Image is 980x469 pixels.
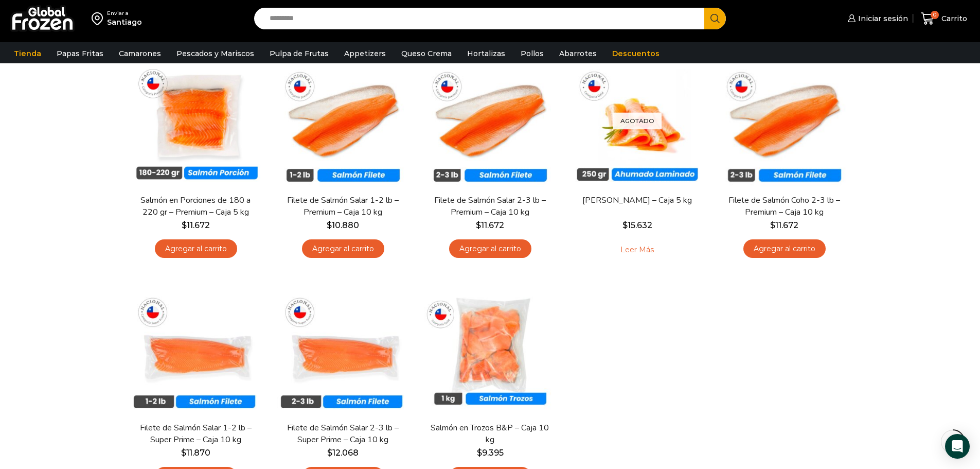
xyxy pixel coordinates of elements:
a: Pulpa de Frutas [264,44,334,63]
a: [PERSON_NAME] – Caja 5 kg [578,195,696,206]
span: $ [182,220,187,230]
bdi: 10.880 [327,220,359,230]
a: Camarones [114,44,166,63]
a: Agregar al carrito: “Filete de Salmón Coho 2-3 lb - Premium - Caja 10 kg” [743,239,826,258]
a: Pescados y Mariscos [171,44,259,63]
a: Hortalizas [462,44,510,63]
bdi: 11.870 [181,448,210,458]
a: Agregar al carrito: “Filete de Salmón Salar 1-2 lb – Premium - Caja 10 kg” [302,239,384,258]
bdi: 9.395 [477,448,504,458]
span: $ [327,220,332,230]
div: Open Intercom Messenger [945,434,970,459]
a: Salmón en Trozos B&P – Caja 10 kg [431,422,549,446]
div: Enviar a [107,10,142,17]
a: Leé más sobre “Salmón Ahumado Laminado - Caja 5 kg” [604,239,670,261]
button: Search button [704,8,726,29]
span: Iniciar sesión [856,13,908,24]
img: address-field-icon.svg [92,10,107,27]
a: Tienda [9,44,46,63]
a: Agregar al carrito: “Filete de Salmón Salar 2-3 lb - Premium - Caja 10 kg” [449,239,531,258]
a: Queso Crema [396,44,457,63]
bdi: 12.068 [327,448,359,458]
a: Appetizers [339,44,391,63]
a: Filete de Salmón Salar 1-2 lb – Premium – Caja 10 kg [283,195,402,218]
a: Iniciar sesión [845,8,908,29]
a: Agregar al carrito: “Salmón en Porciones de 180 a 220 gr - Premium - Caja 5 kg” [155,239,237,258]
span: $ [327,448,332,458]
bdi: 11.672 [476,220,504,230]
a: Filete de Salmón Salar 2-3 lb – Premium – Caja 10 kg [431,195,549,218]
span: $ [181,448,186,458]
a: Papas Fritas [51,44,109,63]
span: $ [477,448,482,458]
a: Filete de Salmón Salar 1-2 lb – Super Prime – Caja 10 kg [136,422,255,446]
bdi: 15.632 [622,220,652,230]
a: Filete de Salmón Salar 2-3 lb – Super Prime – Caja 10 kg [283,422,402,446]
a: Filete de Salmón Coho 2-3 lb – Premium – Caja 10 kg [725,195,843,218]
div: Santiago [107,17,142,27]
bdi: 11.672 [770,220,798,230]
a: 0 Carrito [918,7,970,31]
a: Descuentos [607,44,665,63]
span: 0 [931,11,939,19]
a: Abarrotes [554,44,602,63]
span: $ [622,220,628,230]
bdi: 11.672 [182,220,210,230]
p: Agotado [613,112,662,129]
span: $ [770,220,775,230]
a: Salmón en Porciones de 180 a 220 gr – Premium – Caja 5 kg [136,195,255,218]
span: $ [476,220,481,230]
a: Pollos [515,44,549,63]
span: Carrito [939,13,967,24]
